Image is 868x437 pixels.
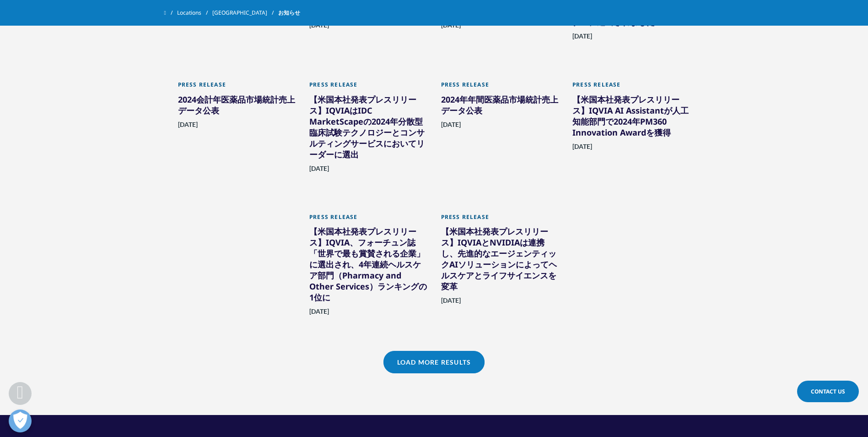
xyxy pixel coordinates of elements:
[177,5,212,21] a: Locations
[309,21,329,34] span: [DATE]
[441,21,461,34] span: [DATE]
[383,351,485,373] a: Load More Results
[309,226,427,306] div: 【米国本社発表プレスリリース】IQVIA、フォーチュン誌「世界で最も賞賛される企業」に選出され、4年連続ヘルスケア部門（Pharmacy and Other Services）ランキングの1位に
[178,81,296,93] div: Press Release
[441,120,461,134] span: [DATE]
[9,410,32,432] button: 優先設定センターを開く
[441,94,559,120] div: 2024年年間医薬品市場統計売上データ公表
[572,32,592,45] span: [DATE]
[309,307,329,321] span: [DATE]
[441,213,559,226] div: Press Release
[278,5,300,21] span: お知らせ
[441,296,461,310] span: [DATE]
[178,94,296,120] div: 2024会計年医薬品市場統計売上データ公表
[811,388,845,395] span: Contact Us
[309,94,427,164] div: 【米国本社発表プレスリリース】IQVIAはIDC MarketScapeの2024年分散型臨床試験テクノロジーとコンサルティングサービスにおいてリーダーに選出
[572,81,690,93] div: Press Release
[441,81,559,93] div: Press Release
[797,381,859,402] a: Contact Us
[309,164,329,178] span: [DATE]
[572,94,690,142] div: 【米国本社発表プレスリリース】IQVIA AI Assistantが人工知能部門で2024年PM360 Innovation Awardを獲得
[309,213,427,226] div: Press Release
[178,120,198,134] span: [DATE]
[441,226,559,295] div: 【米国本社発表プレスリリース】IQVIAとNVIDIAは連携し、先進的なエージェンティックAIソリューションによってヘルスケアとライフサイエンスを変革
[212,5,278,21] a: [GEOGRAPHIC_DATA]
[309,81,427,93] div: Press Release
[572,142,592,156] span: [DATE]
